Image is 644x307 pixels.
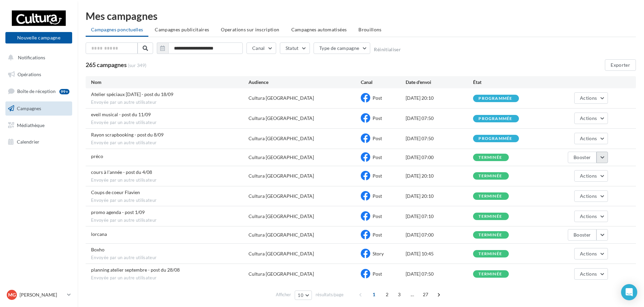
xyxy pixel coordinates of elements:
[91,177,248,183] span: Envoyée par un autre utilisateur
[580,271,597,277] span: Actions
[373,193,382,199] span: Post
[221,27,279,32] span: Operations sur inscription
[478,252,502,256] div: terminée
[373,271,382,277] span: Post
[373,95,382,101] span: Post
[18,55,45,60] span: Notifications
[248,79,361,86] div: Audience
[128,62,146,69] span: (sur 349)
[478,194,502,198] div: terminée
[473,79,540,86] div: État
[248,135,314,142] div: Cultura [GEOGRAPHIC_DATA]
[373,213,382,219] span: Post
[4,51,71,65] button: Notifications
[580,193,597,199] span: Actions
[155,27,209,32] span: Campagnes publicitaires
[580,213,597,219] span: Actions
[17,139,39,145] span: Calendrier
[420,289,431,300] span: 27
[478,233,502,237] div: terminée
[4,118,74,132] a: Médiathèque
[248,154,314,161] div: Cultura [GEOGRAPHIC_DATA]
[478,117,512,121] div: programmée
[580,135,597,141] span: Actions
[86,11,636,21] div: Mes campagnes
[91,197,248,204] span: Envoyée par un autre utilisateur
[478,96,512,101] div: programmée
[91,267,180,273] span: planning atelier septembre - post du 28/08
[20,291,64,298] p: [PERSON_NAME]
[580,173,597,179] span: Actions
[91,91,173,97] span: Atelier spéciaux halloween - post du 18/09
[373,251,384,256] span: Story
[17,122,45,128] span: Médiathèque
[373,115,382,121] span: Post
[314,42,371,54] button: Type de campagne
[248,193,314,199] div: Cultura [GEOGRAPHIC_DATA]
[568,152,596,163] button: Booster
[580,251,597,256] span: Actions
[574,113,608,124] button: Actions
[580,95,597,101] span: Actions
[568,229,596,241] button: Booster
[373,232,382,238] span: Post
[382,289,392,300] span: 2
[91,231,107,237] span: lorcana
[4,67,74,82] a: Opérations
[574,211,608,222] button: Actions
[5,32,72,43] button: Nouvelle campagne
[406,193,473,199] div: [DATE] 20:10
[574,248,608,259] button: Actions
[373,173,382,179] span: Post
[295,290,312,300] button: 10
[276,291,291,298] span: Afficher
[361,79,406,86] div: Canal
[373,135,382,141] span: Post
[406,95,473,101] div: [DATE] 20:10
[91,112,151,117] span: eveil musical - post du 11/09
[574,268,608,280] button: Actions
[17,88,56,94] span: Boîte de réception
[406,271,473,277] div: [DATE] 07:50
[574,170,608,182] button: Actions
[280,42,310,54] button: Statut
[4,101,74,116] a: Campagnes
[91,132,164,137] span: Rayon scrapbooking - post du 8/09
[358,27,382,32] span: Brouillons
[91,247,105,252] span: Boxho
[91,217,248,223] span: Envoyée par un autre utilisateur
[373,154,382,160] span: Post
[17,105,41,111] span: Campagnes
[91,169,152,175] span: cours à l'année - post du 4/08
[4,135,74,149] a: Calendrier
[406,79,473,86] div: Date d'envoi
[621,284,637,300] div: Open Intercom Messenger
[478,155,502,160] div: terminée
[18,71,41,77] span: Opérations
[91,209,145,215] span: promo agenda - post 1/09
[406,232,473,238] div: [DATE] 07:00
[248,95,314,101] div: Cultura [GEOGRAPHIC_DATA]
[248,173,314,179] div: Cultura [GEOGRAPHIC_DATA]
[406,115,473,122] div: [DATE] 07:50
[478,174,502,178] div: terminée
[574,133,608,144] button: Actions
[248,213,314,220] div: Cultura [GEOGRAPHIC_DATA]
[298,293,303,298] span: 10
[8,291,16,298] span: MG
[248,250,314,257] div: Cultura [GEOGRAPHIC_DATA]
[478,214,502,219] div: terminée
[91,79,248,86] div: Nom
[574,190,608,202] button: Actions
[580,115,597,121] span: Actions
[91,140,248,146] span: Envoyée par un autre utilisateur
[91,153,103,159] span: préco
[248,271,314,277] div: Cultura [GEOGRAPHIC_DATA]
[374,47,401,52] button: Réinitialiser
[248,232,314,238] div: Cultura [GEOGRAPHIC_DATA]
[406,154,473,161] div: [DATE] 07:00
[406,135,473,142] div: [DATE] 07:50
[316,291,344,298] span: résultats/page
[478,136,512,141] div: programmée
[59,89,69,94] div: 99+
